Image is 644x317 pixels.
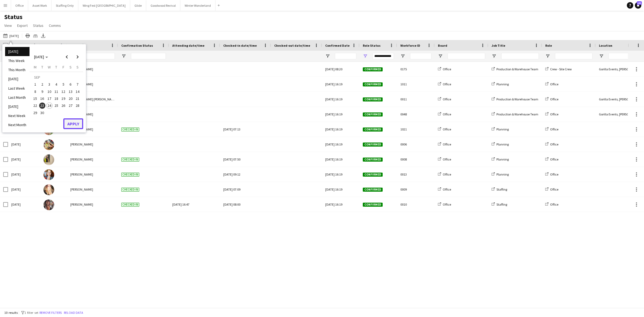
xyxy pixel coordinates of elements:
span: Office [550,142,558,146]
div: [DATE] [8,152,40,167]
span: [DATE] [34,54,44,59]
span: 16 [39,95,46,102]
div: [DATE] 16:19 [322,77,360,92]
div: 0008 [397,152,435,167]
a: Office [438,157,451,161]
span: Checked-in [121,203,139,207]
button: 27-09-2025 [67,102,74,109]
div: 1011 [397,77,435,92]
span: Role [545,43,552,48]
a: Comms [47,22,63,29]
div: [DATE] 16:19 [322,152,360,167]
button: 03-09-2025 [46,81,53,88]
span: 13 [67,88,74,95]
span: Office [443,67,451,71]
button: 16-09-2025 [39,95,46,102]
span: 17 [46,95,53,102]
button: 20-09-2025 [67,95,74,102]
app-action-btn: Print [24,32,31,39]
li: Last Week [5,84,30,93]
input: Job Title Filter Input [501,53,539,59]
button: 28-09-2025 [74,102,81,109]
button: Choose month and year [32,52,50,62]
a: Office [545,172,558,176]
button: Goodwood Revival [146,0,180,11]
a: Production & Warehouse Team [492,67,538,71]
button: 22-09-2025 [32,102,39,109]
span: 11 [53,88,60,95]
span: 3 [46,81,53,88]
span: Office [443,97,451,101]
button: Open Filter Menu [599,54,604,59]
span: Confirmed [363,67,383,71]
button: 02-09-2025 [39,81,46,88]
span: 2 [39,81,46,88]
td: SEP [32,74,81,81]
a: Office [545,202,558,206]
button: 18-09-2025 [53,95,60,102]
span: 19 [60,95,67,102]
button: Remove filters [38,310,63,316]
span: Office [443,112,451,116]
span: Confirmed [363,82,383,86]
button: 23-09-2025 [39,102,46,109]
a: Planning [492,82,509,86]
button: 24-09-2025 [46,102,53,109]
span: Job Title [492,43,505,48]
a: Status [31,22,46,29]
div: [DATE] [8,182,40,197]
div: [DATE] 16:19 [322,122,360,137]
span: Confirmed Date [325,43,350,48]
a: 153 [635,2,641,9]
button: 11-09-2025 [53,88,60,95]
span: 28 [74,103,81,109]
div: 0010 [397,197,435,212]
button: 14-09-2025 [74,88,81,95]
span: Photo [43,43,53,48]
a: Office [438,172,451,176]
div: [DATE] 16:19 [322,107,360,122]
span: Production & Warehouse Team [496,112,538,116]
span: 10 [46,88,53,95]
span: Board [438,43,447,48]
span: 27 [67,103,74,109]
a: Office [438,127,451,131]
div: [DATE] [8,197,40,212]
span: Confirmed [363,158,383,162]
span: [PERSON_NAME] [70,172,93,176]
a: Office [545,142,558,146]
span: 18 [53,95,60,102]
span: 9 [39,88,46,95]
button: Open Filter Menu [121,54,126,59]
span: 5 [60,81,67,88]
li: This Week [5,56,30,65]
span: [PERSON_NAME] [70,187,93,191]
div: 1021 [397,122,435,137]
span: Office [550,127,558,131]
input: Confirmation Status Filter Input [131,53,166,59]
a: Office [545,157,558,161]
span: Office [443,82,451,86]
span: Date [11,43,19,48]
button: Open Filter Menu [438,54,443,59]
span: Export [17,23,28,28]
div: [DATE] 16:19 [322,197,360,212]
span: Status [33,23,43,28]
span: 12 [60,88,67,95]
div: [DATE] 16:19 [322,167,360,182]
span: Workforce ID [400,43,420,48]
button: 05-09-2025 [60,81,67,88]
span: Staffing [496,187,507,191]
button: Staffing Only [52,0,78,11]
button: Open Filter Menu [492,54,496,59]
span: 23 [39,103,46,109]
span: Office [550,82,558,86]
button: Open Filter Menu [545,54,550,59]
a: Office [545,187,558,191]
button: 09-09-2025 [39,88,46,95]
img: Laura Pearson [43,184,54,195]
span: Office [443,157,451,161]
span: Planning [496,127,509,131]
button: Next month [72,52,83,62]
button: 25-09-2025 [53,102,60,109]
